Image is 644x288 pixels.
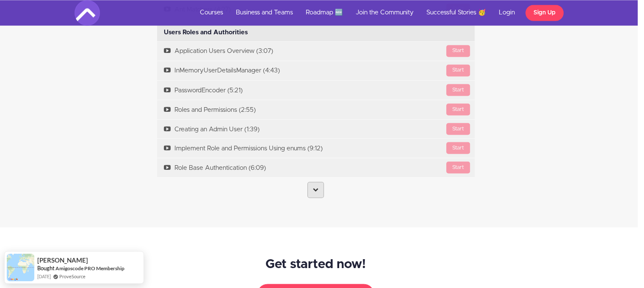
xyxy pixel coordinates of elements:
a: StartRoles and Permissions (2:55) [157,100,475,119]
span: [DATE] [37,273,51,280]
span: [PERSON_NAME] [37,257,88,264]
img: provesource social proof notification image [7,254,34,281]
span: Bought [37,265,55,271]
a: Sign Up [525,5,564,21]
a: StartImplement Role and Permissions Using enums (9:12) [157,138,475,158]
div: Start [446,103,470,115]
a: ProveSource [59,274,86,279]
a: StartCreating an Admin User (1:39) [157,119,475,138]
a: StartInMemoryUserDetailsManager (4:43) [157,61,475,80]
a: StartApplication Users Overview (3:07) [157,42,475,61]
div: Start [446,142,470,154]
div: Start [446,84,470,96]
a: Amigoscode PRO Membership [55,265,124,271]
div: Start [446,161,470,173]
a: StartRole Base Authentication (6:09) [157,158,475,177]
div: Start [446,45,470,57]
div: Start [446,123,470,135]
div: Start [446,64,470,76]
a: StartPasswordEncoder (5:21) [157,80,475,100]
div: Users Roles and Authorities [157,24,475,42]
